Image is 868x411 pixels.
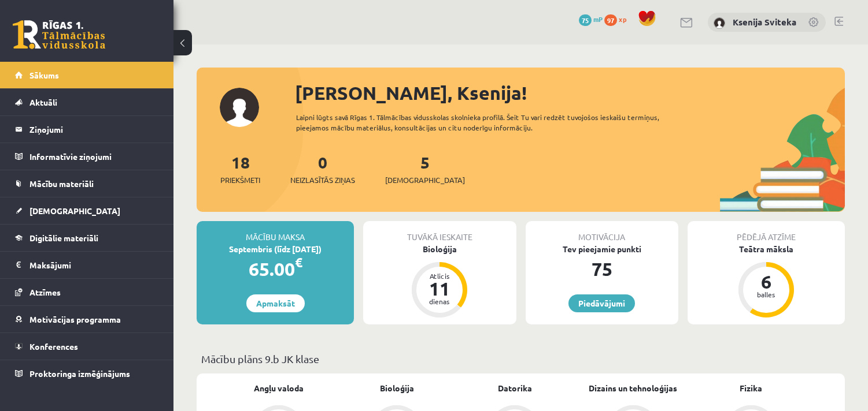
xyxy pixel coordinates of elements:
[619,14,626,24] span: xp
[15,333,159,360] a: Konferences
[733,16,796,28] a: Ksenija Sviteka
[589,382,677,394] a: Dizains un tehnoloģijas
[749,272,784,291] div: 6
[220,174,260,186] span: Priekšmeti
[290,152,355,186] a: 0Neizlasītās ziņas
[526,243,678,255] div: Tev pieejamie punkti
[15,170,159,197] a: Mācību materiāli
[296,112,685,133] div: Laipni lūgts savā Rīgas 1. Tālmācības vidusskolas skolnieka profilā. Šeit Tu vari redzēt tuvojošo...
[29,341,78,352] span: Konferences
[220,152,260,186] a: 18Priekšmeti
[422,272,457,279] div: Atlicis
[363,221,516,243] div: Tuvākā ieskaite
[568,294,635,312] a: Piedāvājumi
[688,243,845,255] div: Teātra māksla
[29,314,121,324] span: Motivācijas programma
[295,254,302,271] span: €
[604,14,617,26] span: 97
[15,197,159,224] a: [DEMOGRAPHIC_DATA]
[15,62,159,88] a: Sākums
[688,221,845,243] div: Pēdējā atzīme
[363,243,516,255] div: Bioloģija
[15,360,159,387] a: Proktoringa izmēģinājums
[15,143,159,170] a: Informatīvie ziņojumi
[593,14,603,24] span: mP
[422,279,457,298] div: 11
[29,287,61,297] span: Atzīmes
[385,152,465,186] a: 5[DEMOGRAPHIC_DATA]
[246,294,305,312] a: Apmaksāt
[197,221,354,243] div: Mācību maksa
[15,225,159,251] a: Digitālie materiāli
[197,255,354,283] div: 65.00
[579,14,603,24] a: 75 mP
[290,174,355,186] span: Neizlasītās ziņas
[526,255,678,283] div: 75
[498,382,532,394] a: Datorika
[29,70,59,80] span: Sākums
[29,97,57,107] span: Aktuāli
[29,368,130,379] span: Proktoringa izmēģinājums
[422,298,457,305] div: dienas
[13,20,105,49] a: Rīgas 1. Tālmācības vidusskola
[579,14,592,26] span: 75
[29,252,159,278] legend: Maksājumi
[15,306,159,332] a: Motivācijas programma
[29,116,159,143] legend: Ziņojumi
[604,14,632,24] a: 97 xp
[295,79,845,107] div: [PERSON_NAME], Ksenija!
[380,382,414,394] a: Bioloģija
[15,89,159,115] a: Aktuāli
[29,206,120,216] span: [DEMOGRAPHIC_DATA]
[15,116,159,143] a: Ziņojumi
[363,243,516,319] a: Bioloģija Atlicis 11 dienas
[197,243,354,255] div: Septembris (līdz [DATE])
[15,252,159,278] a: Maksājumi
[385,174,465,186] span: [DEMOGRAPHIC_DATA]
[526,221,678,243] div: Motivācija
[740,382,762,394] a: Fizika
[714,17,725,29] img: Ksenija Sviteka
[15,279,159,305] a: Atzīmes
[688,243,845,319] a: Teātra māksla 6 balles
[29,178,94,189] span: Mācību materiāli
[29,143,159,170] legend: Informatīvie ziņojumi
[29,233,98,243] span: Digitālie materiāli
[749,291,784,298] div: balles
[201,351,840,367] p: Mācību plāns 9.b JK klase
[254,382,304,394] a: Angļu valoda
